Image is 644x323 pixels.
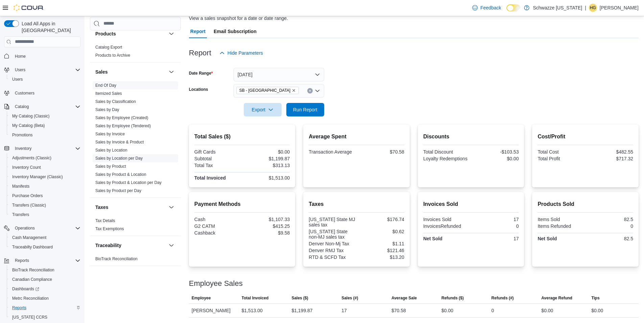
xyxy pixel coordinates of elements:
span: Promotions [12,132,33,138]
div: 82.5 [587,217,633,222]
div: G2 CATM [194,223,241,229]
a: Promotions [9,131,35,139]
div: -$103.53 [472,149,519,155]
span: Sales by Product per Day [95,188,141,193]
div: Sales [90,81,181,197]
span: Sales (#) [341,295,358,301]
div: Taxes [90,217,181,236]
span: Employee [192,295,211,301]
span: Sales by Employee (Tendered) [95,123,151,129]
span: [US_STATE] CCRS [12,315,47,320]
button: Export [244,103,282,116]
button: Traceability [95,242,166,249]
span: SB - [GEOGRAPHIC_DATA] [239,87,290,94]
div: Denver RMJ Tax [309,248,355,253]
label: Date Range [189,71,213,76]
span: Transfers (Classic) [9,201,80,209]
a: Sales by Classification [95,99,136,104]
div: $482.55 [587,149,633,155]
div: $1.11 [358,241,404,246]
span: Itemized Sales [95,91,122,96]
span: Load All Apps in [GEOGRAPHIC_DATA] [19,20,80,34]
span: My Catalog (Beta) [12,123,45,128]
div: $0.62 [358,229,404,234]
span: Average Refund [541,295,572,301]
span: BioTrack Reconciliation [9,266,80,274]
div: Hunter Grundman [589,4,597,12]
span: Tax Exemptions [95,226,124,232]
button: Transfers [7,210,83,219]
div: Transaction Average [309,149,355,155]
span: Operations [15,225,35,231]
button: Products [95,30,166,37]
div: $0.00 [442,306,453,315]
div: Cashback [194,230,241,236]
button: Customers [1,88,83,98]
a: End Of Day [95,83,116,88]
a: Catalog Export [95,45,122,50]
a: My Catalog (Beta) [9,122,48,130]
button: Transfers (Classic) [7,200,83,210]
h3: Traceability [95,242,121,249]
span: Tax Details [95,218,115,223]
span: Manifests [9,182,80,190]
span: Tips [591,295,599,301]
span: Transfers [12,212,29,217]
a: Itemized Sales [95,91,122,96]
button: Adjustments (Classic) [7,153,83,163]
span: Home [12,52,80,60]
a: Sales by Product & Location per Day [95,180,162,185]
div: InvoicesRefunded [423,223,470,229]
button: Inventory Count [7,163,83,172]
div: [US_STATE] State MJ sales tax [309,217,355,227]
div: Items Sold [538,217,584,222]
p: Schwazze [US_STATE] [533,4,582,12]
h2: Cost/Profit [538,133,633,141]
button: Sales [95,69,166,75]
span: Sales by Invoice & Product [95,139,144,145]
span: Cash Management [9,234,80,242]
a: Tax Details [95,218,115,223]
span: Reports [12,257,80,265]
input: Dark Mode [506,4,521,11]
h2: Taxes [309,200,404,208]
span: Inventory Manager (Classic) [12,174,63,180]
div: Subtotal [194,156,241,161]
span: Sales by Employee (Created) [95,115,148,120]
button: Remove SB - North Denver from selection in this group [292,88,296,92]
span: Hide Parameters [228,50,263,56]
div: $1,107.33 [243,217,290,222]
span: Customers [15,90,34,96]
span: Sales by Day [95,107,119,112]
div: [PERSON_NAME] [189,304,239,317]
div: $313.13 [243,163,290,168]
h2: Discounts [423,133,519,141]
a: Home [12,52,28,60]
span: Sales by Product [95,164,126,169]
button: Traceability [167,241,175,249]
span: Users [12,66,80,74]
a: Purchase Orders [9,192,46,200]
div: 0 [472,223,519,229]
h3: Employee Sales [189,279,243,288]
div: Total Cost [538,149,584,155]
div: RTD & SCFD Tax [309,254,355,260]
span: Reports [9,304,80,312]
button: Hide Parameters [217,46,266,60]
span: Sales by Location [95,147,127,153]
div: Denver Non-Mj Tax [309,241,355,246]
span: Products to Archive [95,53,130,58]
button: Products [167,30,175,38]
span: Sales by Product & Location per Day [95,180,162,185]
button: [US_STATE] CCRS [7,313,83,322]
span: Adjustments (Classic) [9,154,80,162]
button: My Catalog (Beta) [7,121,83,130]
div: 0 [587,223,633,229]
span: Transfers (Classic) [12,203,46,208]
span: Cash Management [12,235,46,240]
a: Products to Archive [95,53,130,58]
h2: Invoices Sold [423,200,519,208]
a: Canadian Compliance [9,275,55,284]
h3: Taxes [95,204,109,211]
span: My Catalog (Classic) [12,113,50,119]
